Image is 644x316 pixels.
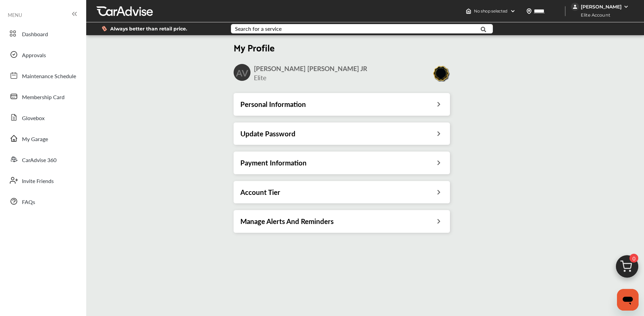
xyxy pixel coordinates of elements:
[22,72,76,81] span: Maintenance Schedule
[22,93,65,102] span: Membership Card
[236,67,248,78] h2: AV
[22,135,48,144] span: My Garage
[22,30,48,39] span: Dashboard
[510,8,516,14] img: header-down-arrow.9dd2ce7d.svg
[240,129,295,138] h3: Update Password
[22,177,54,186] span: Invite Friends
[240,158,307,167] h3: Payment Information
[240,217,334,226] h3: Manage Alerts And Reminders
[629,254,638,263] span: 0
[6,172,79,189] a: Invite Friends
[432,65,450,82] img: Elitebadge.d198fa44.svg
[102,26,107,31] img: dollor_label_vector.a70140d1.svg
[6,109,79,126] a: Glovebox
[6,25,79,42] a: Dashboard
[6,67,79,84] a: Maintenance Schedule
[6,151,79,168] a: CarAdvise 360
[6,46,79,63] a: Approvals
[235,26,282,31] div: Search for a service
[571,3,579,11] img: jVpblrzwTbfkPYzPPzSLxeg0AAAAASUVORK5CYII=
[526,8,532,14] img: location_vector.a44bc228.svg
[572,12,615,19] span: Elite Account
[110,26,187,31] span: Always better than retail price.
[474,8,507,14] span: No shop selected
[611,252,643,285] img: cart_icon.3d0951e8.svg
[617,289,639,311] iframe: Button to launch messaging window
[254,64,367,73] span: [PERSON_NAME] [PERSON_NAME] JR
[623,4,629,9] img: WGsFRI8htEPBVLJbROoPRyZpYNWhNONpIPPETTm6eUC0GeLEiAAAAAElFTkSuQmCC
[240,100,306,109] h3: Personal Information
[466,8,471,14] img: header-home-logo.8d720a4f.svg
[22,156,56,165] span: CarAdvise 360
[254,73,266,82] span: Elite
[8,12,22,18] span: MENU
[565,6,566,16] img: header-divider.bc55588e.svg
[6,193,79,210] a: FAQs
[22,114,45,123] span: Glovebox
[6,88,79,105] a: Membership Card
[22,198,35,207] span: FAQs
[581,4,622,10] div: [PERSON_NAME]
[22,51,46,60] span: Approvals
[240,188,280,197] h3: Account Tier
[6,130,79,147] a: My Garage
[234,41,450,53] h2: My Profile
